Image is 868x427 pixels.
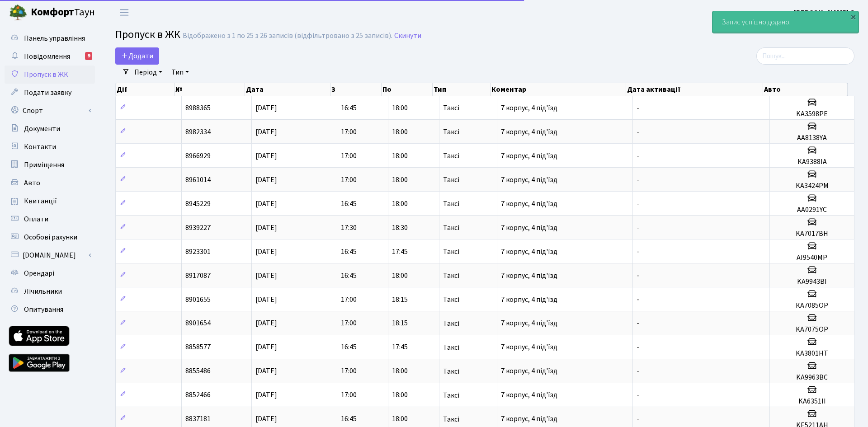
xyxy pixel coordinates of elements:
[392,414,408,424] span: 18:00
[501,366,557,376] span: 7 корпус, 4 під'їзд
[5,138,95,156] a: Контакти
[443,200,459,207] span: Таксі
[255,271,277,281] span: [DATE]
[443,248,459,255] span: Таксі
[185,390,211,400] span: 8852466
[5,84,95,102] a: Подати заявку
[637,103,639,113] span: -
[5,282,95,300] a: Лічильники
[637,151,639,161] span: -
[255,127,277,137] span: [DATE]
[31,5,74,19] b: Комфорт
[392,199,408,209] span: 18:00
[341,151,357,161] span: 17:00
[255,366,277,376] span: [DATE]
[637,343,639,352] span: -
[443,344,459,351] span: Таксі
[115,27,180,42] span: Пропуск в ЖК
[341,103,357,113] span: 16:45
[637,390,639,400] span: -
[392,271,408,281] span: 18:00
[394,32,421,40] a: Скинути
[382,83,433,96] th: По
[131,65,166,80] a: Період
[341,295,357,305] span: 17:00
[392,127,408,137] span: 18:00
[31,5,95,20] span: Таун
[443,272,459,279] span: Таксі
[433,83,491,96] th: Тип
[185,151,211,161] span: 8966929
[85,52,92,60] div: 9
[637,271,639,281] span: -
[24,196,57,206] span: Квитанції
[183,32,392,40] div: Відображено з 1 по 25 з 26 записів (відфільтровано з 25 записів).
[501,175,557,185] span: 7 корпус, 4 під'їзд
[712,11,859,33] div: Запис успішно додано.
[774,158,850,166] h5: KA9388IA
[501,271,557,281] span: 7 корпус, 4 під'їзд
[443,392,459,399] span: Таксі
[637,127,639,137] span: -
[392,223,408,233] span: 18:30
[24,305,63,314] span: Опитування
[501,319,557,328] span: 7 корпус, 4 під'їзд
[774,397,850,406] h5: KA6351II
[5,228,95,246] a: Особові рахунки
[443,224,459,231] span: Таксі
[255,390,277,400] span: [DATE]
[5,210,95,228] a: Оплати
[255,151,277,161] span: [DATE]
[637,199,639,209] span: -
[5,192,95,210] a: Квитанції
[5,66,95,84] a: Пропуск в ЖК
[24,124,60,134] span: Документи
[637,414,639,424] span: -
[255,414,277,424] span: [DATE]
[849,12,858,21] div: ×
[185,319,211,328] span: 8901654
[774,253,850,262] h5: AI9540MP
[392,366,408,376] span: 18:00
[637,319,639,328] span: -
[9,4,27,22] img: logo.png
[255,343,277,352] span: [DATE]
[24,214,48,224] span: Оплати
[774,349,850,358] h5: KA3801HT
[185,271,211,281] span: 8917087
[341,127,357,137] span: 17:00
[443,368,459,375] span: Таксі
[341,223,357,233] span: 17:30
[491,83,626,96] th: Коментар
[115,47,159,65] a: Додати
[341,175,357,185] span: 17:00
[501,414,557,424] span: 7 корпус, 4 під'їзд
[255,103,277,113] span: [DATE]
[5,102,95,120] a: Спорт
[774,373,850,382] h5: KA9963BC
[774,110,850,118] h5: KA3598PE
[185,175,211,185] span: 8961014
[5,300,95,319] a: Опитування
[501,295,557,305] span: 7 корпус, 4 під'їзд
[637,223,639,233] span: -
[341,414,357,424] span: 16:45
[774,325,850,334] h5: KA7075OP
[185,295,211,305] span: 8901655
[121,51,153,61] span: Додати
[5,47,95,66] a: Повідомлення9
[501,247,557,257] span: 7 корпус, 4 під'їзд
[185,127,211,137] span: 8982334
[113,5,136,20] button: Переключити навігацію
[774,134,850,142] h5: AA8138YA
[5,29,95,47] a: Панель управління
[24,70,68,80] span: Пропуск в ЖК
[24,232,77,242] span: Особові рахунки
[774,230,850,238] h5: KA7017BH
[392,247,408,257] span: 17:45
[175,83,245,96] th: №
[341,271,357,281] span: 16:45
[341,199,357,209] span: 16:45
[5,156,95,174] a: Приміщення
[443,320,459,327] span: Таксі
